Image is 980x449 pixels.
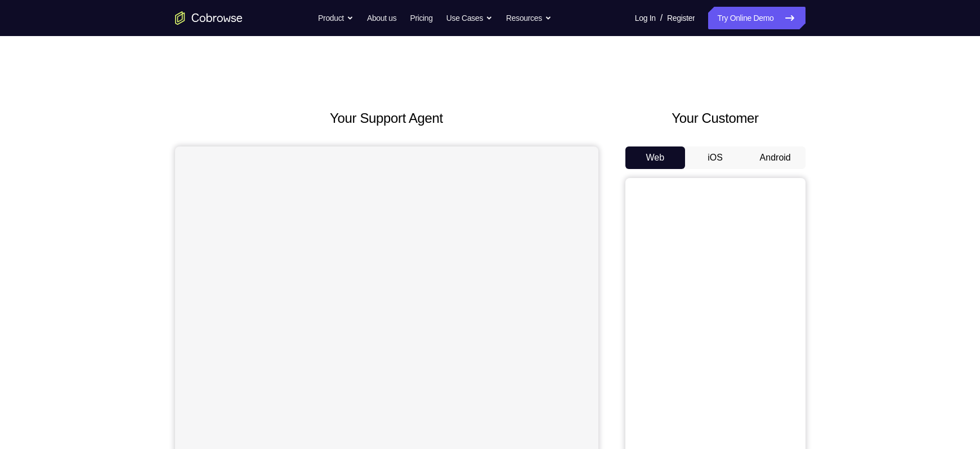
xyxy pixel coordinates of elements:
h2: Your Support Agent [175,108,598,128]
button: Android [745,146,806,169]
button: Web [625,146,686,169]
a: Go to the home page [175,11,243,25]
a: Log In [635,7,656,29]
h2: Your Customer [625,108,806,128]
button: Use Cases [446,7,493,29]
button: iOS [685,146,745,169]
a: Try Online Demo [708,7,805,29]
a: Pricing [410,7,432,29]
a: About us [367,7,396,29]
button: Product [318,7,353,29]
button: Resources [506,7,552,29]
span: / [660,11,663,25]
a: Register [667,7,695,29]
